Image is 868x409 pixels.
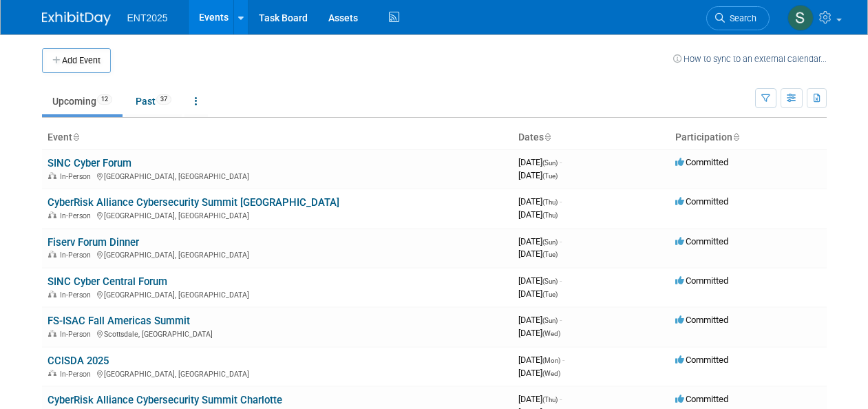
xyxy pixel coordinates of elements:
[518,209,558,220] span: [DATE]
[542,277,558,285] span: (Sun)
[560,275,562,286] span: -
[47,209,507,220] div: [GEOGRAPHIC_DATA], [GEOGRAPHIC_DATA]
[675,196,728,207] span: Committed
[518,236,562,247] span: [DATE]
[560,157,562,167] span: -
[42,126,513,149] th: Event
[60,330,95,339] span: In-Person
[518,275,562,286] span: [DATE]
[675,394,728,404] span: Committed
[60,251,95,260] span: In-Person
[542,211,558,219] span: (Thu)
[48,251,56,258] img: In-Person Event
[675,275,728,286] span: Committed
[560,236,562,247] span: -
[47,236,139,249] a: Fiserv Forum Dinner
[72,132,79,143] a: Sort by Event Name
[542,396,558,403] span: (Thu)
[125,88,182,114] a: Past37
[42,88,123,114] a: Upcoming12
[725,13,756,23] span: Search
[518,289,558,299] span: [DATE]
[47,394,282,406] a: CyberRisk Alliance Cybersecurity Summit Charlotte
[48,172,56,179] img: In-Person Event
[675,157,728,167] span: Committed
[675,236,728,247] span: Committed
[42,48,111,73] button: Add Event
[42,12,111,25] img: ExhibitDay
[518,249,558,259] span: [DATE]
[562,355,564,365] span: -
[787,5,814,31] img: Stephanie Silva
[48,291,56,297] img: In-Person Event
[47,328,507,339] div: Scottsdale, [GEOGRAPHIC_DATA]
[542,330,560,337] span: (Wed)
[47,157,131,169] a: SINC Cyber Forum
[542,172,558,180] span: (Tue)
[60,211,95,220] span: In-Person
[544,132,551,143] a: Sort by Start Date
[732,132,739,143] a: Sort by Participation Type
[513,126,670,149] th: Dates
[60,172,95,181] span: In-Person
[47,275,167,288] a: SINC Cyber Central Forum
[542,370,560,377] span: (Wed)
[560,196,562,207] span: -
[675,355,728,365] span: Committed
[127,12,168,23] span: ENT2025
[518,315,562,325] span: [DATE]
[518,157,562,167] span: [DATE]
[518,196,562,207] span: [DATE]
[518,355,564,365] span: [DATE]
[542,198,558,206] span: (Thu)
[47,355,109,367] a: CCISDA 2025
[47,315,190,327] a: FS-ISAC Fall Americas Summit
[670,126,827,149] th: Participation
[60,370,95,379] span: In-Person
[518,170,558,180] span: [DATE]
[560,315,562,325] span: -
[47,368,507,379] div: [GEOGRAPHIC_DATA], [GEOGRAPHIC_DATA]
[60,291,95,300] span: In-Person
[48,211,56,218] img: In-Person Event
[542,291,558,298] span: (Tue)
[542,317,558,324] span: (Sun)
[518,328,560,338] span: [DATE]
[542,159,558,167] span: (Sun)
[156,94,171,105] span: 37
[560,394,562,404] span: -
[47,196,339,209] a: CyberRisk Alliance Cybersecurity Summit [GEOGRAPHIC_DATA]
[675,315,728,325] span: Committed
[97,94,112,105] span: 12
[48,330,56,337] img: In-Person Event
[706,6,770,30] a: Search
[542,238,558,246] span: (Sun)
[673,54,827,64] a: How to sync to an external calendar...
[47,249,507,260] div: [GEOGRAPHIC_DATA], [GEOGRAPHIC_DATA]
[542,251,558,258] span: (Tue)
[518,368,560,378] span: [DATE]
[542,357,560,364] span: (Mon)
[48,370,56,377] img: In-Person Event
[518,394,562,404] span: [DATE]
[47,170,507,181] div: [GEOGRAPHIC_DATA], [GEOGRAPHIC_DATA]
[47,289,507,300] div: [GEOGRAPHIC_DATA], [GEOGRAPHIC_DATA]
